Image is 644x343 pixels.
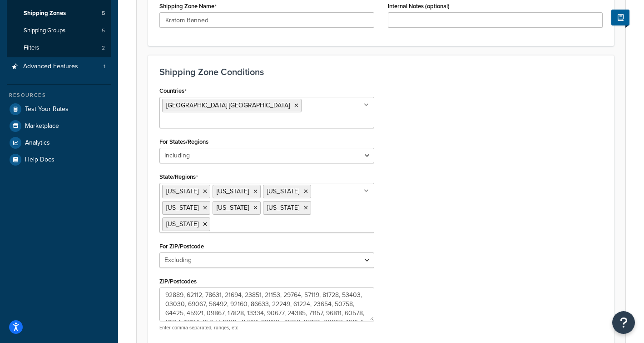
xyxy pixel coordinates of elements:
button: Show Help Docs [611,10,629,25]
a: Shipping Groups5 [7,22,111,39]
a: Advanced Features1 [7,58,111,75]
span: [US_STATE] [217,203,249,212]
span: 5 [102,10,105,17]
span: 5 [102,27,105,35]
p: Enter comma separated, ranges, etc [159,324,374,331]
li: Filters [7,40,111,56]
span: Test Your Rates [25,106,69,113]
a: Analytics [7,135,111,151]
span: [US_STATE] [166,187,198,196]
a: Marketplace [7,118,111,134]
span: Marketplace [25,122,59,130]
label: ZIP/Postcodes [159,278,197,285]
label: Countries [159,87,187,95]
span: [US_STATE] [267,203,299,212]
li: Advanced Features [7,58,111,75]
span: Filters [24,44,39,52]
label: For ZIP/Postcode [159,243,204,250]
textarea: 92889, 62112, 78631, 21694, 23851, 21153, 29764, 57119, 81728, 53403, 03030, 69067, 56492, 92160,... [159,288,374,321]
span: 1 [104,63,105,71]
a: Filters2 [7,40,111,56]
label: Shipping Zone Name [159,3,217,10]
label: State/Regions [159,173,198,181]
li: Shipping Zones [7,5,111,22]
label: For States/Regions [159,138,208,145]
span: [US_STATE] [267,187,299,196]
span: Shipping Groups [24,27,65,35]
a: Help Docs [7,151,111,168]
span: [US_STATE] [166,203,198,212]
a: Test Your Rates [7,101,111,117]
span: [US_STATE] [217,187,249,196]
li: Shipping Groups [7,22,111,39]
a: Shipping Zones5 [7,5,111,22]
button: Open Resource Center [612,311,635,334]
label: Internal Notes (optional) [388,3,450,10]
span: 2 [102,44,105,52]
span: Advanced Features [23,63,78,71]
div: Resources [7,91,111,99]
span: [GEOGRAPHIC_DATA] [GEOGRAPHIC_DATA] [166,101,290,110]
span: Analytics [25,139,50,147]
span: Shipping Zones [24,10,66,17]
span: Help Docs [25,156,54,164]
span: [US_STATE] [166,219,198,229]
h3: Shipping Zone Conditions [159,67,603,77]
